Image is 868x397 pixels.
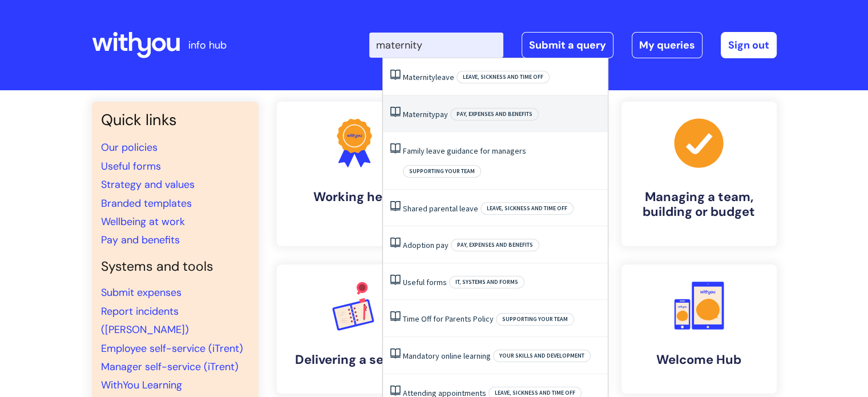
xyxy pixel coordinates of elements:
[496,313,574,326] span: Supporting your team
[631,190,768,220] h4: Managing a team, building or budget
[621,264,777,394] a: Welcome Hub
[631,352,768,367] h4: Welcome Hub
[369,33,503,58] input: Search
[457,71,550,83] span: Leave, sickness and time off
[632,32,703,58] a: My queries
[277,264,432,394] a: Delivering a service
[101,342,243,355] a: Employee self-service (iTrent)
[481,202,574,215] span: Leave, sickness and time off
[101,111,249,129] h3: Quick links
[403,72,454,82] a: Maternityleave
[101,141,158,154] a: Our policies
[101,215,185,228] a: Wellbeing at work
[101,360,239,374] a: Manager self-service (iTrent)
[403,165,481,178] span: Supporting your team
[522,32,613,58] a: Submit a query
[403,72,435,82] span: Maternity
[101,378,182,392] a: WithYou Learning
[286,190,423,204] h4: Working here
[403,146,526,156] a: Family leave guidance for managers
[403,203,478,214] a: Shared parental leave
[450,108,539,121] span: Pay, expenses and benefits
[621,102,777,246] a: Managing a team, building or budget
[277,102,432,246] a: Working here
[101,159,161,173] a: Useful forms
[449,276,524,288] span: IT, systems and forms
[403,109,448,119] a: Maternitypay
[403,277,447,287] a: Useful forms
[369,32,777,58] div: | -
[403,109,435,119] span: Maternity
[403,314,494,324] a: Time Off for Parents Policy
[101,233,180,247] a: Pay and benefits
[403,351,491,361] a: Mandatory online learning
[403,240,449,250] a: Adoption pay
[101,304,189,336] a: Report incidents ([PERSON_NAME])
[101,178,195,191] a: Strategy and values
[493,350,591,362] span: Your skills and development
[101,259,249,275] h4: Systems and tools
[451,239,539,251] span: Pay, expenses and benefits
[286,352,423,367] h4: Delivering a service
[101,197,192,210] a: Branded templates
[101,286,181,299] a: Submit expenses
[721,32,777,58] a: Sign out
[188,36,227,54] p: info hub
